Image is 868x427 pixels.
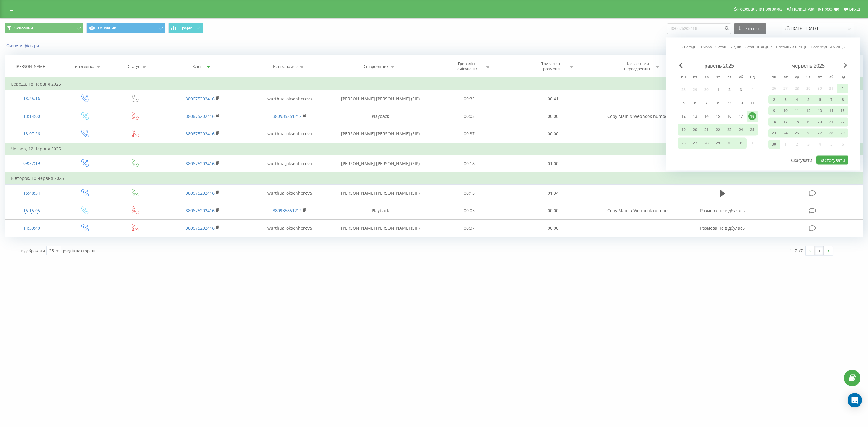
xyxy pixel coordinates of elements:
div: 18 [793,118,801,126]
div: сб 17 трав 2025 р. [735,111,747,122]
div: 6 [691,99,699,107]
div: нд 8 черв 2025 р. [837,95,848,104]
span: Налаштування профілю [792,7,839,11]
div: чт 29 трав 2025 р. [712,137,724,149]
a: Попередній місяць [811,44,845,50]
div: 23 [725,126,733,133]
div: 1 - 7 з 7 [790,247,803,253]
div: травень 2025 [678,63,758,69]
div: 15:48:34 [11,187,52,199]
div: нд 11 трав 2025 р. [747,97,758,108]
div: ср 25 черв 2025 р. [791,129,803,138]
td: [PERSON_NAME] [PERSON_NAME] (SIP) [333,184,427,202]
div: ср 11 черв 2025 р. [791,106,803,115]
div: 28 [827,129,835,137]
a: Вчора [701,44,712,50]
div: пт 2 трав 2025 р. [724,84,735,95]
div: Бізнес номер [273,64,298,69]
div: пн 30 черв 2025 р. [768,140,780,149]
td: 00:41 [511,90,595,108]
div: 11 [748,99,756,107]
div: 18 [748,112,756,120]
div: нд 4 трав 2025 р. [747,84,758,95]
div: сб 14 черв 2025 р. [826,106,837,115]
td: 00:05 [427,108,511,125]
td: wurthua_oksenhorova [246,155,333,173]
div: пт 30 трав 2025 р. [724,137,735,149]
a: 380675202416 [186,131,215,137]
abbr: четвер [713,73,722,82]
div: 26 [680,139,687,147]
div: пн 16 черв 2025 р. [768,118,780,127]
div: 11 [793,107,801,115]
div: 16 [725,112,733,120]
div: Клієнт [193,64,204,69]
div: 25 [748,126,756,133]
td: Вівторок, 10 Червня 2025 [5,172,863,184]
td: 01:00 [511,155,595,173]
abbr: четвер [804,73,813,82]
div: 25 [793,129,801,137]
div: чт 1 трав 2025 р. [712,84,724,95]
td: 00:00 [511,219,595,237]
div: чт 26 черв 2025 р. [803,129,814,138]
div: 7 [827,96,835,104]
div: вт 13 трав 2025 р. [689,111,701,122]
div: 30 [725,139,733,147]
div: пн 5 трав 2025 р. [678,97,689,108]
button: Основний [86,23,165,33]
a: 380675202416 [186,190,215,196]
div: вт 27 трав 2025 р. [689,137,701,149]
div: нд 25 трав 2025 р. [747,124,758,135]
abbr: середа [792,73,801,82]
div: нд 22 черв 2025 р. [837,118,848,127]
td: Playback [333,108,427,125]
abbr: субота [736,73,745,82]
div: Тривалість очікування [451,61,484,71]
div: 3 [737,86,745,93]
div: 29 [714,139,722,147]
div: ср 4 черв 2025 р. [791,95,803,104]
div: 30 [770,140,778,148]
button: Експорт [734,23,766,34]
span: Next Month [844,63,847,68]
div: чт 19 черв 2025 р. [803,118,814,127]
span: Графік [180,26,192,30]
div: пт 9 трав 2025 р. [724,97,735,108]
div: 15:15:05 [11,205,52,217]
div: чт 8 трав 2025 р. [712,97,724,108]
div: 09:22:19 [11,158,52,169]
div: 26 [804,129,812,137]
span: Вихід [849,7,860,11]
div: вт 10 черв 2025 р. [780,106,791,115]
div: сб 10 трав 2025 р. [735,97,747,108]
a: Сьогодні [682,44,697,50]
div: 8 [839,96,847,104]
div: пт 27 черв 2025 р. [814,129,826,138]
div: 7 [703,99,710,107]
div: ср 14 трав 2025 р. [701,111,712,122]
div: 4 [748,86,756,93]
div: сб 24 трав 2025 р. [735,124,747,135]
td: 00:18 [427,155,511,173]
div: вт 20 трав 2025 р. [689,124,701,135]
td: 00:00 [511,108,595,125]
td: Playback [333,202,427,219]
a: 380675202416 [186,161,215,166]
td: [PERSON_NAME] [PERSON_NAME] (SIP) [333,125,427,143]
span: Розмова не відбулась [700,225,745,231]
div: 24 [737,126,745,133]
div: пн 23 черв 2025 р. [768,129,780,138]
div: пт 13 черв 2025 р. [814,106,826,115]
div: червень 2025 [768,63,848,69]
div: пн 26 трав 2025 р. [678,137,689,149]
div: 20 [691,126,699,133]
div: чт 5 черв 2025 р. [803,95,814,104]
div: сб 7 черв 2025 р. [826,95,837,104]
span: рядків на сторінці [63,248,96,253]
div: пт 16 трав 2025 р. [724,111,735,122]
div: Open Intercom Messenger [848,393,862,407]
td: wurthua_oksenhorova [246,125,333,143]
td: [PERSON_NAME] [PERSON_NAME] (SIP) [333,90,427,108]
div: 31 [737,139,745,147]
